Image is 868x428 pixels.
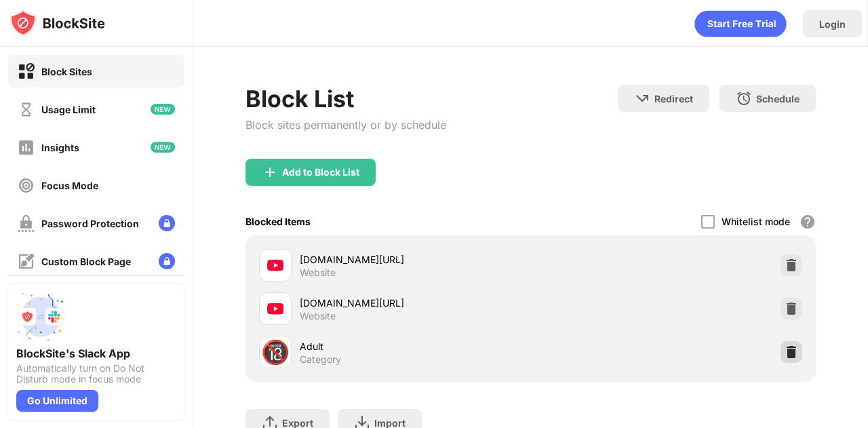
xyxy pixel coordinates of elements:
[41,66,92,77] div: Block Sites
[300,252,531,267] div: [DOMAIN_NAME][URL]
[245,85,446,113] div: Block List
[159,215,175,231] img: lock-menu.svg
[267,257,283,273] img: favicons
[300,353,341,366] div: Category
[819,18,846,30] div: Login
[41,142,79,153] div: Insights
[300,296,531,310] div: [DOMAIN_NAME][URL]
[261,338,290,366] div: 🔞
[41,256,131,267] div: Custom Block Page
[41,218,139,229] div: Password Protection
[16,363,176,385] div: Automatically turn on Do Not Disturb mode in focus mode
[300,310,336,322] div: Website
[18,177,35,194] img: focus-off.svg
[151,142,175,153] img: new-icon.svg
[18,253,35,270] img: customize-block-page-off.svg
[151,104,175,115] img: new-icon.svg
[9,9,105,37] img: logo-blocksite.svg
[41,180,98,191] div: Focus Mode
[16,347,176,360] div: BlockSite's Slack App
[300,339,531,353] div: Adult
[654,93,693,104] div: Redirect
[18,139,35,156] img: insights-off.svg
[41,104,96,115] div: Usage Limit
[16,390,98,412] div: Go Unlimited
[18,215,35,232] img: password-protection-off.svg
[282,167,359,178] div: Add to Block List
[245,118,446,132] div: Block sites permanently or by schedule
[756,93,800,104] div: Schedule
[159,253,175,269] img: lock-menu.svg
[722,216,790,227] div: Whitelist mode
[16,292,65,341] img: push-slack.svg
[18,101,35,118] img: time-usage-off.svg
[694,10,787,37] div: animation
[245,216,311,227] div: Blocked Items
[300,267,336,279] div: Website
[18,63,35,80] img: block-on.svg
[267,300,283,317] img: favicons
